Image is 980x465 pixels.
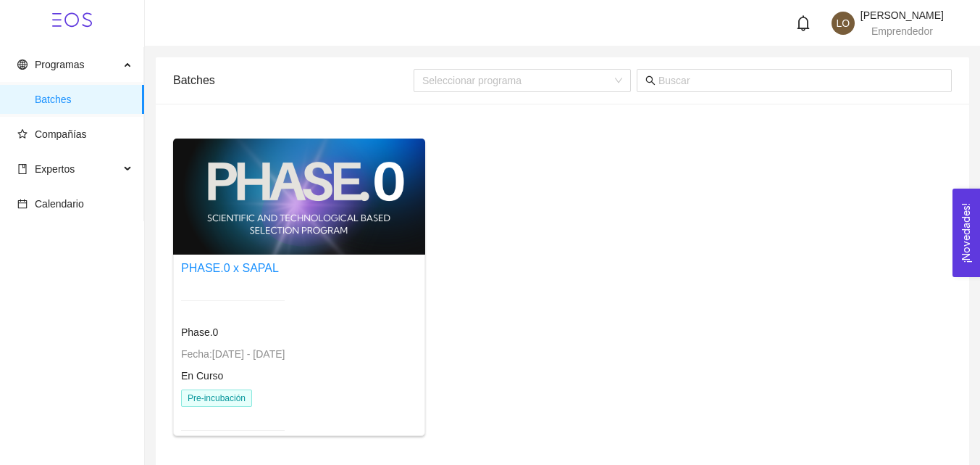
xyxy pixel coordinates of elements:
[181,348,285,360] span: Fecha: [DATE] - [DATE]
[181,370,223,382] span: En Curso
[181,326,218,338] span: Phase.0
[871,25,933,37] span: Emprendedor
[860,9,944,21] span: [PERSON_NAME]
[173,59,414,101] div: Batches
[17,164,28,174] span: book
[35,128,87,140] span: Compañías
[35,85,133,114] span: Batches
[35,163,75,175] span: Expertos
[658,73,943,89] input: Buscar
[837,12,850,35] span: LO
[181,262,279,274] a: PHASE.0 x SAPAL
[795,15,811,31] span: bell
[645,75,656,86] span: search
[17,59,28,70] span: global
[952,189,980,277] button: Open Feedback Widget
[35,198,84,210] span: Calendario
[35,59,84,70] span: Programas
[181,390,252,407] span: Pre-incubación
[17,129,28,139] span: star
[17,199,28,209] span: calendar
